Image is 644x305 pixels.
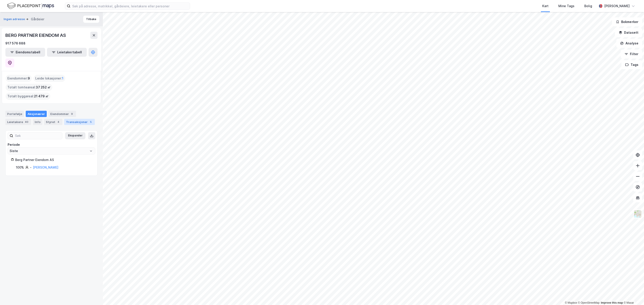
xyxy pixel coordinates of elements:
[6,84,52,91] div: Totalt tomteareal :
[65,132,85,139] button: Ekspander
[36,85,51,90] span: 37 252 ㎡
[89,120,93,124] div: 5
[31,17,44,22] div: Gårdeier
[621,50,642,58] button: Filter
[612,17,642,26] button: Bokmerker
[7,2,54,10] img: logo.f888ab2527a4732fd821a326f86c7f29.svg
[601,301,623,304] a: Improve this map
[5,48,45,57] button: Eiendomstabell
[5,32,67,39] div: BERG PARTNER EIENDOM AS
[565,301,577,304] a: Mapbox
[89,149,93,153] button: Open
[6,93,50,100] div: Totalt byggareal :
[26,111,47,117] div: Aksjonærer
[584,3,592,9] div: Bolig
[70,3,190,9] input: Søk på adresse, matrikkel, gårdeiere, leietakere eller personer
[633,210,642,218] img: Z
[621,60,642,69] button: Tags
[5,119,31,125] div: Leietakere
[15,157,92,163] div: Berg Partner Eiendom AS
[30,165,32,170] div: -
[62,76,64,81] span: 1
[44,119,62,125] div: Styret
[6,75,32,82] div: Eiendommer :
[34,94,49,99] span: 21 479 ㎡
[47,48,87,57] button: Leietakertabell
[616,39,642,48] button: Analyse
[56,120,61,124] div: 4
[5,41,25,46] div: 917 576 688
[615,28,642,37] button: Datasett
[4,17,26,21] button: Ingen adresse
[24,120,29,124] div: 40
[13,132,62,139] input: Søk
[34,75,65,82] div: Leide lokasjoner :
[558,3,574,9] div: Mine Tags
[33,165,58,169] a: [PERSON_NAME]
[83,16,99,23] button: Tilbake
[70,112,74,116] div: 9
[28,76,30,81] span: 9
[49,111,76,117] div: Eiendommer
[33,119,42,125] div: Info
[542,3,549,9] div: Kart
[578,301,600,304] a: OpenStreetMap
[5,111,24,117] div: Portefølje
[16,165,24,170] div: 100%
[64,119,95,125] div: Transaksjoner
[8,142,95,147] div: Periode
[604,3,630,9] div: [PERSON_NAME]
[8,148,95,154] input: ClearOpen
[622,284,644,305] iframe: Chat Widget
